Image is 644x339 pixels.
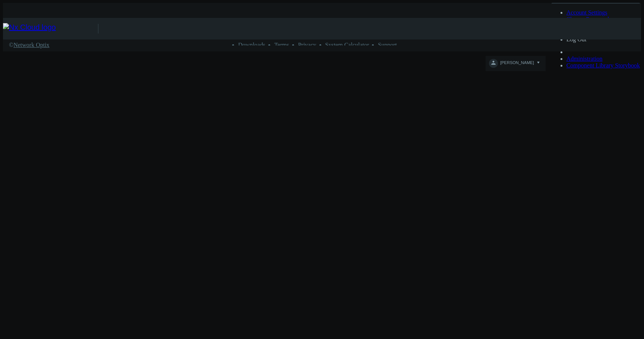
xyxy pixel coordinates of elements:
span: Network Optix [13,42,49,48]
button: [PERSON_NAME] [486,56,545,71]
a: ©Network Optix [9,42,50,48]
a: Administration [566,56,603,62]
img: Nx Cloud logo [3,23,98,34]
a: Support [378,42,397,48]
a: Component Library Storybook [566,62,640,69]
a: Change Password [566,16,609,22]
a: System Calculator [325,42,369,48]
span: [PERSON_NAME] [500,60,534,69]
a: Downloads [238,42,265,48]
a: Account Settings [566,9,607,16]
a: Privacy [298,42,316,48]
a: Terms [274,42,289,48]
